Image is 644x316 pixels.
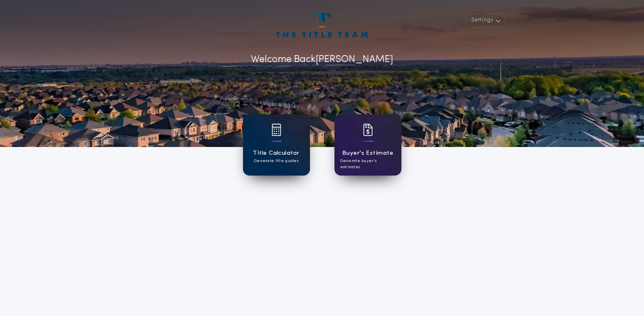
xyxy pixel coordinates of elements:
a: card iconBuyer's EstimateGenerate buyer's estimates [334,114,401,176]
button: Settings [466,13,504,28]
h1: Buyer's Estimate [342,149,393,158]
img: account-logo [276,13,368,38]
a: card iconTitle CalculatorGenerate title quotes [243,114,310,176]
p: Generate buyer's estimates [340,158,396,170]
p: Welcome Back [PERSON_NAME] [251,52,393,67]
p: Generate title quotes [254,158,299,164]
h1: Title Calculator [253,149,299,158]
img: card icon [272,124,281,136]
img: card icon [363,124,373,136]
